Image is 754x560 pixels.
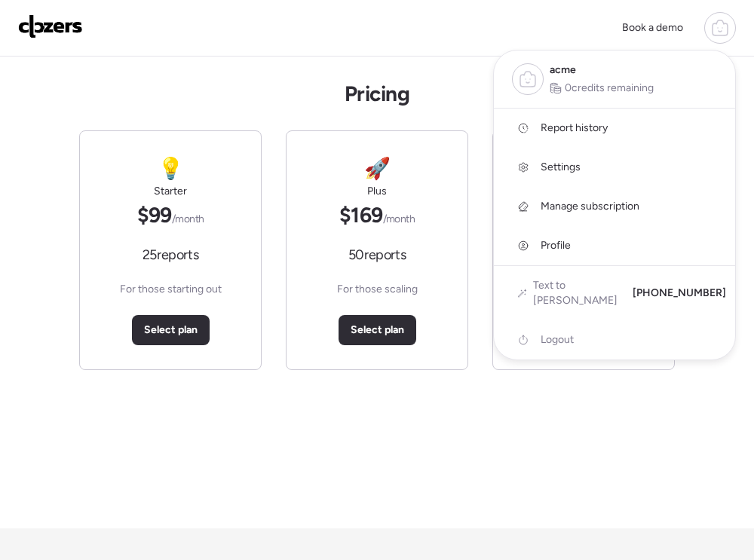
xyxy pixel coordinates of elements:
[494,109,735,148] a: Report history
[18,14,83,38] img: Logo
[541,238,571,253] span: Profile
[541,160,581,175] span: Settings
[494,226,735,265] a: Profile
[622,21,683,34] span: Book a demo
[550,63,576,78] span: acme
[565,81,654,96] span: 0 credits remaining
[541,332,574,347] span: Logout
[533,278,621,308] span: Text to [PERSON_NAME]
[494,148,735,187] a: Settings
[541,121,608,136] span: Report history
[541,199,639,214] span: Manage subscription
[518,278,621,308] a: Text to [PERSON_NAME]
[633,286,726,301] span: [PHONE_NUMBER]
